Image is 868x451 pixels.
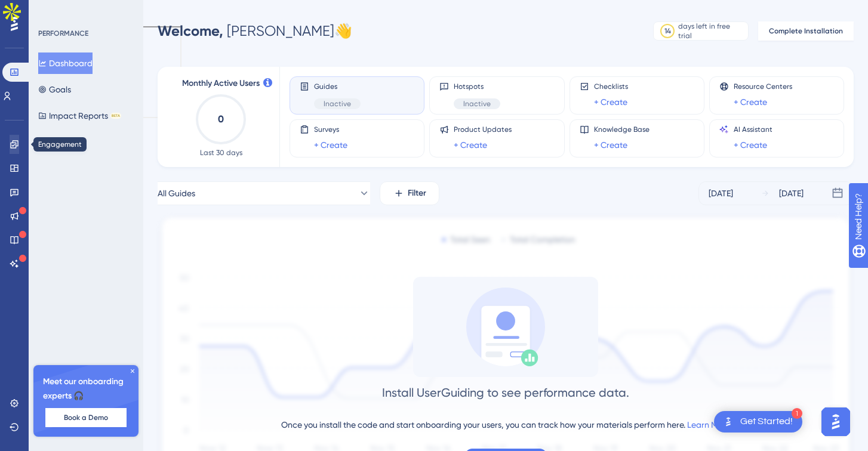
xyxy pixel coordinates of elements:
[158,21,352,41] div: [PERSON_NAME] 👋
[687,420,730,430] a: Learn More
[454,82,500,91] span: Hotspots
[594,95,627,109] a: + Create
[158,181,370,205] button: All Guides
[734,82,792,91] span: Resource Centers
[182,76,260,91] span: Monthly Active Users
[792,408,802,419] div: 1
[664,26,671,36] div: 14
[158,186,195,200] span: All Guides
[714,411,802,433] div: Open Get Started! checklist, remaining modules: 1
[734,95,767,109] a: + Create
[281,418,730,432] div: Once you install the code and start onboarding your users, you can track how your materials perfo...
[734,138,767,152] a: + Create
[678,21,744,41] div: days left in free trial
[200,148,242,157] span: Last 30 days
[594,138,627,152] a: + Create
[43,375,129,403] span: Meet our onboarding experts 🎧
[314,82,361,91] span: Guides
[38,52,93,74] button: Dashboard
[64,413,108,422] span: Book a Demo
[408,186,426,200] span: Filter
[45,408,127,427] button: Book a Demo
[324,99,351,109] span: Inactive
[38,29,88,38] div: PERFORMANCE
[314,125,347,134] span: Surveys
[158,22,223,39] span: Welcome,
[721,415,735,429] img: launcher-image-alternative-text
[380,181,439,205] button: Filter
[38,79,71,100] button: Goals
[779,186,804,200] div: [DATE]
[594,125,650,134] span: Knowledge Base
[709,186,733,200] div: [DATE]
[314,138,347,152] a: + Create
[28,3,75,17] span: Need Help?
[463,99,491,109] span: Inactive
[110,113,121,119] div: BETA
[758,21,854,41] button: Complete Installation
[382,384,629,401] div: Install UserGuiding to see performance data.
[454,125,512,134] span: Product Updates
[769,26,843,36] span: Complete Installation
[218,113,224,125] text: 0
[740,415,793,428] div: Get Started!
[818,404,854,440] iframe: UserGuiding AI Assistant Launcher
[38,105,121,126] button: Impact ReportsBETA
[734,125,772,134] span: AI Assistant
[594,82,628,91] span: Checklists
[454,138,487,152] a: + Create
